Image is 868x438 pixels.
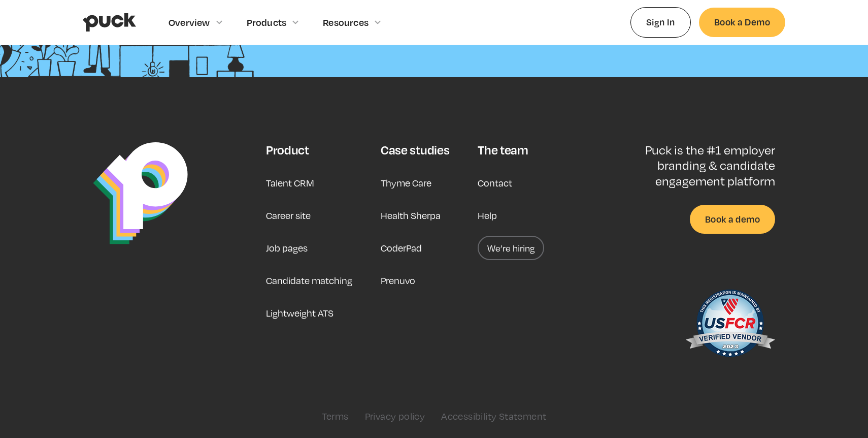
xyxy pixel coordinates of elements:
[630,7,691,37] a: Sign In
[169,17,210,28] div: Overview
[266,142,309,158] div: Product
[685,285,775,366] img: US Federal Contractor Registration System for Award Management Verified Vendor Seal
[266,171,314,195] a: Talent CRM
[478,236,544,260] a: We’re hiring
[381,236,422,260] a: CoderPad
[381,268,415,293] a: Prenuvo
[478,142,528,158] div: The team
[266,236,308,260] a: Job pages
[93,142,188,244] img: Puck Logo
[323,17,369,28] div: Resources
[322,411,349,422] a: Terms
[381,142,449,158] div: Case studies
[381,171,431,195] a: Thyme Care
[478,171,512,195] a: Contact
[365,411,425,422] a: Privacy policy
[699,8,785,37] a: Book a Demo
[266,268,352,293] a: Candidate matching
[247,17,287,28] div: Products
[612,142,775,189] p: Puck is the #1 employer branding & candidate engagement platform
[441,411,546,422] a: Accessibility Statement
[478,203,497,228] a: Help
[690,205,775,234] a: Book a demo
[381,203,441,228] a: Health Sherpa
[266,203,311,228] a: Career site
[266,301,333,325] a: Lightweight ATS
